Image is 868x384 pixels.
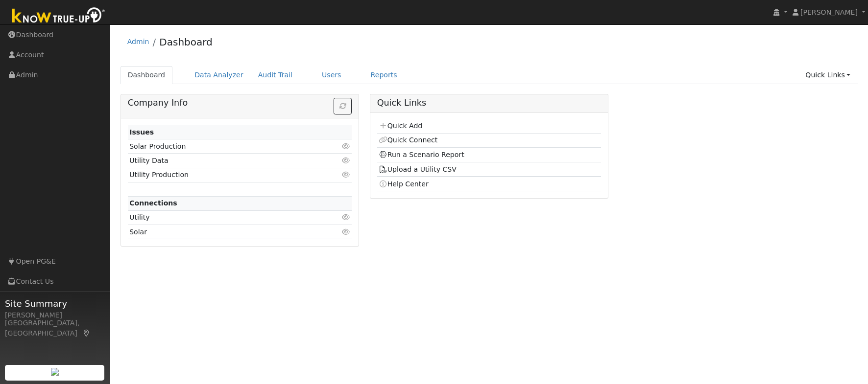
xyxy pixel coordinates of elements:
td: Solar [128,225,316,239]
a: Upload a Utility CSV [379,165,457,173]
img: retrieve [51,368,59,376]
h5: Quick Links [377,98,602,108]
a: Map [82,329,91,337]
a: Reports [363,66,405,84]
td: Solar Production [128,139,316,154]
a: Run a Scenario Report [379,151,464,158]
a: Users [314,66,349,84]
a: Dashboard [121,66,173,84]
i: Click to view [341,214,350,221]
i: Click to view [341,171,350,178]
a: Dashboard [159,36,213,48]
span: Site Summary [5,297,105,310]
a: Quick Add [379,122,422,130]
a: Audit Trail [251,66,300,84]
i: Click to view [341,228,350,235]
img: Know True-Up [7,5,110,27]
td: Utility Production [128,168,316,182]
strong: Connections [129,199,177,207]
div: [GEOGRAPHIC_DATA], [GEOGRAPHIC_DATA] [5,318,105,339]
strong: Issues [129,128,154,136]
span: [PERSON_NAME] [800,8,858,16]
i: Click to view [341,157,350,164]
td: Utility [128,210,316,225]
a: Quick Links [798,66,858,84]
td: Utility Data [128,154,316,168]
a: Quick Connect [379,136,437,144]
a: Admin [127,38,149,45]
h5: Company Info [128,98,352,108]
a: Help Center [379,180,429,188]
div: [PERSON_NAME] [5,310,105,320]
i: Click to view [341,143,350,150]
a: Data Analyzer [187,66,251,84]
